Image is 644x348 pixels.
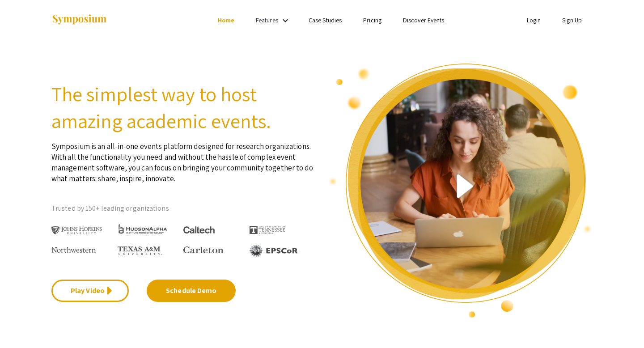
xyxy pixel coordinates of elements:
a: Sign Up [562,16,582,24]
h2: The simplest way to host amazing academic events. [51,81,315,134]
a: Pricing [363,16,381,24]
img: Carleton [183,246,224,254]
img: Symposium by ForagerOne [51,14,107,26]
a: Home [218,16,234,24]
p: Trusted by 150+ leading organizations [51,202,315,215]
img: The University of Tennessee [250,226,285,234]
img: Northwestern [51,247,96,252]
iframe: Chat [7,308,38,341]
a: Play Video [51,280,129,302]
img: EPSCOR [250,244,299,257]
a: Case Studies [309,16,342,24]
p: Symposium is an all-in-one events platform designed for research organizations. With all the func... [51,134,315,184]
a: Login [527,16,541,24]
mat-icon: Expand Features list [280,15,291,26]
a: Discover Events [403,16,445,24]
img: Texas A&M University [118,246,162,255]
img: Johns Hopkins University [51,226,102,235]
a: Features [256,16,278,24]
img: Caltech [183,226,215,234]
img: HudsonAlpha [118,224,168,234]
a: Schedule Demo [147,280,236,302]
img: video overview of Symposium [329,63,593,318]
